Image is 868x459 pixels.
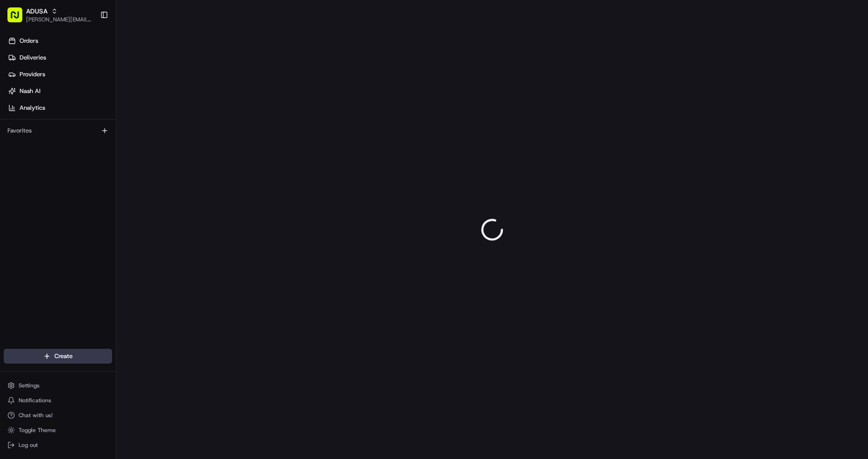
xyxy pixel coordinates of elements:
button: [PERSON_NAME][EMAIL_ADDRESS][DOMAIN_NAME] [26,16,93,23]
span: Notifications [19,397,51,404]
span: Analytics [20,104,45,112]
a: Deliveries [4,50,116,65]
span: Providers [20,70,45,79]
span: Nash AI [20,87,40,95]
div: Favorites [4,123,112,138]
span: Chat with us! [19,412,53,419]
span: Orders [20,37,38,45]
button: Notifications [4,394,112,407]
a: Analytics [4,100,116,115]
span: Create [54,352,73,360]
span: Settings [19,382,40,389]
span: Log out [19,441,38,449]
button: Toggle Theme [4,424,112,437]
button: Log out [4,439,112,452]
button: Chat with us! [4,409,112,422]
a: Orders [4,33,116,48]
button: ADUSA[PERSON_NAME][EMAIL_ADDRESS][DOMAIN_NAME] [4,4,96,26]
span: Toggle Theme [19,426,56,434]
a: Providers [4,67,116,82]
a: Nash AI [4,84,116,99]
span: Deliveries [20,53,46,62]
button: Settings [4,379,112,392]
button: Create [4,349,112,364]
button: ADUSA [26,7,47,16]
